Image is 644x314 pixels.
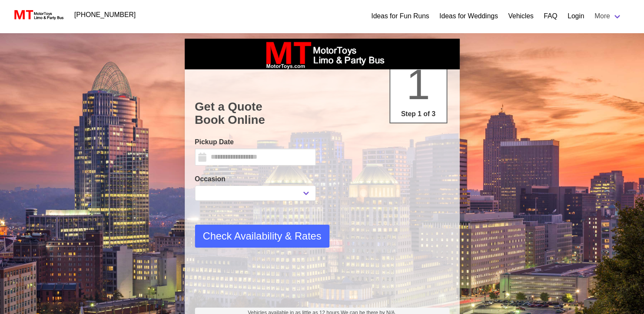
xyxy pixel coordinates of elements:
[195,225,329,248] button: Check Availability & Rates
[590,8,627,25] a: More
[69,6,141,23] a: [PHONE_NUMBER]
[508,11,534,21] a: Vehicles
[203,228,321,244] span: Check Availability & Rates
[544,11,557,21] a: FAQ
[258,39,386,69] img: box_logo_brand.jpeg
[195,137,316,147] label: Pickup Date
[567,11,584,21] a: Login
[394,109,443,119] p: Step 1 of 3
[12,9,64,21] img: MotorToys Logo
[195,100,449,127] h1: Get a Quote Book Online
[195,174,316,184] label: Occasion
[406,60,430,108] span: 1
[371,11,429,21] a: Ideas for Fun Runs
[439,11,498,21] a: Ideas for Weddings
